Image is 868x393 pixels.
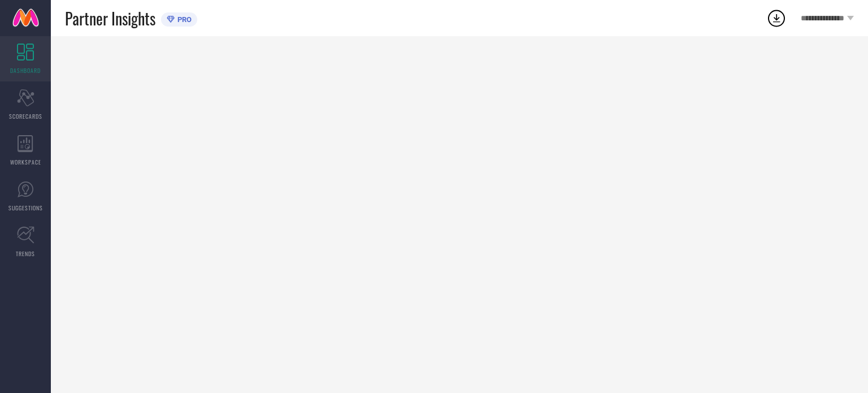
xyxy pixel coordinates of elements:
div: Open download list [766,8,787,28]
span: SCORECARDS [9,112,42,120]
span: DASHBOARD [10,66,41,75]
span: PRO [175,15,192,24]
span: WORKSPACE [10,158,41,166]
span: TRENDS [16,249,35,258]
span: Partner Insights [65,7,155,30]
span: SUGGESTIONS [8,204,43,212]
